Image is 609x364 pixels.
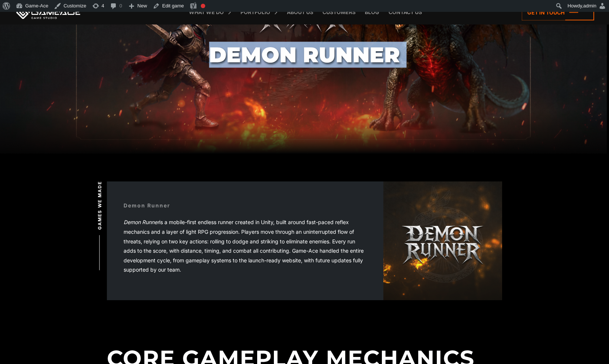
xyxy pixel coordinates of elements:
[124,201,170,209] div: Demon Runner
[583,3,596,9] span: admin
[124,219,159,225] em: Demon Runner
[522,4,594,20] a: Get in touch
[209,43,400,66] h1: Demon Runner
[201,4,205,8] div: Focus keyphrase not set
[96,181,103,230] span: Games we made
[383,181,502,300] img: Demon runner logo
[124,217,367,275] p: is a mobile-first endless runner created in Unity, built around fast-paced reflex mechanics and a...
